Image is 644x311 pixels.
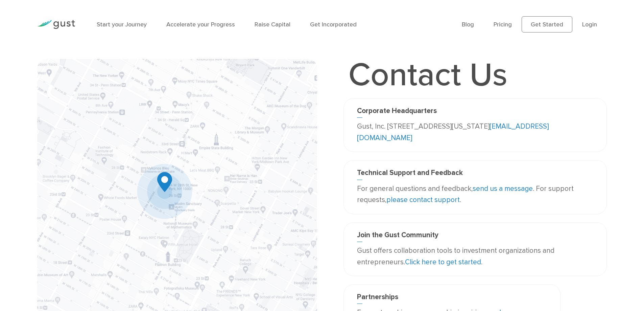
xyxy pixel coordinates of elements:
[357,245,593,268] p: Gust offers collaboration tools to investment organizations and entrepreneurs. .
[357,293,547,304] h3: Partnerships
[357,231,593,242] h3: Join the Gust Community
[462,21,474,28] a: Blog
[357,122,549,142] a: [EMAIL_ADDRESS][DOMAIN_NAME]
[357,183,593,206] p: For general questions and feedback, . For support requests, .
[166,21,235,28] a: Accelerate your Progress
[582,21,597,28] a: Login
[343,59,512,91] h1: Contact Us
[494,21,512,28] a: Pricing
[405,258,481,266] a: Click here to get started
[357,107,593,118] h3: Corporate Headquarters
[386,196,460,204] a: please contact support
[522,16,572,32] a: Get Started
[37,20,75,29] img: Gust Logo
[97,21,147,28] a: Start your Journey
[357,169,593,180] h3: Technical Support and Feedback
[310,21,357,28] a: Get Incorporated
[357,121,593,143] p: Gust, Inc. [STREET_ADDRESS][US_STATE]
[473,184,533,193] a: send us a message
[255,21,290,28] a: Raise Capital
